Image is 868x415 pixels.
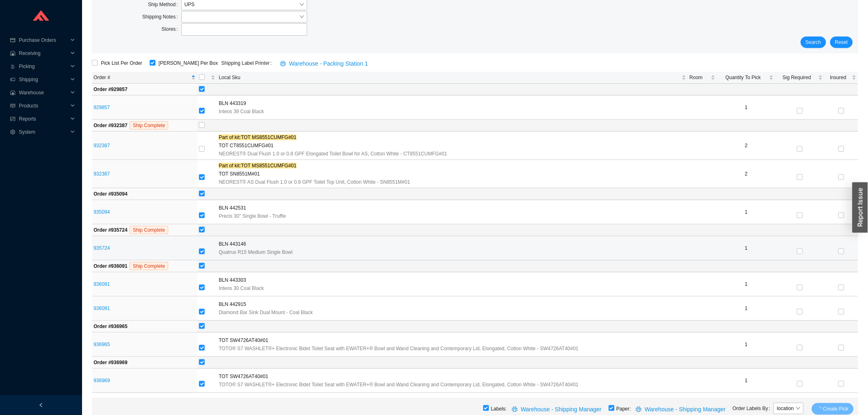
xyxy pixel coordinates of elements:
[10,103,16,108] span: read
[197,72,217,84] th: [object Object] sortable
[219,135,297,140] mark: Part of kit: TOT MS8551CUMFG#01
[289,59,368,68] span: Warehouse - Packing Station 1
[801,36,826,48] button: Search
[717,333,775,357] td: 1
[94,342,110,347] a: 936965
[162,23,181,35] label: Stores
[717,160,775,188] td: 2
[19,99,68,112] span: Products
[94,209,110,215] a: 935094
[733,403,774,414] label: Order Labels By
[19,34,68,47] span: Purchase Orders
[521,405,602,414] span: Warehouse - Shipping Manager
[142,11,181,23] label: Shipping Notes
[219,204,246,212] span: BLN 442531
[94,73,190,82] span: Order #
[94,245,110,251] a: 935724
[94,143,110,148] a: 932387
[19,60,68,73] span: Picking
[275,57,375,69] button: printerWarehouse - Packing Station 1
[130,226,169,234] span: Ship Complete
[94,324,128,329] strong: Order # 936965
[830,36,853,48] button: Reset
[219,276,246,284] span: BLN 443303
[94,227,128,233] strong: Order # 935724
[219,73,680,82] span: Local Sku
[219,300,246,308] span: BLN 442915
[94,281,110,287] a: 936091
[219,178,410,186] span: NEOREST® AS Dual Flush 1.0 or 0.8 GPF Toilet Top Unit, Cotton White - SN8551M#01
[835,38,848,46] span: Reset
[717,132,775,160] td: 2
[94,191,128,197] strong: Order # 935094
[280,61,288,67] span: printer
[219,163,297,169] mark: Part of kit: TOT MS8551CUMFG#01
[19,73,68,86] span: Shipping
[94,263,128,269] strong: Order # 936091
[10,38,16,43] span: credit-card
[717,96,775,120] td: 1
[10,116,16,121] span: fund
[10,130,16,135] span: setting
[217,72,688,84] th: Local Sku sortable
[19,86,68,99] span: Warehouse
[717,72,775,84] th: Quantity To Pick sortable
[219,240,246,248] span: BLN 443146
[777,73,817,82] span: Sig Required
[94,171,110,177] a: 932387
[219,150,447,158] span: NEOREST® Dual Flush 1.0 or 0.8 GPF Elongated Toilet Bowl for AS, Cotton White - CT8551CUMFG#01
[219,308,313,317] span: Diamond Bar Sink Dual Mount - Coal Black
[94,378,110,383] a: 936969
[219,248,292,256] span: Quatrus R15 Medium Single Bowl
[221,57,275,69] label: Shipping Label Printer
[777,403,800,414] span: location
[688,72,717,84] th: Room sortable
[39,403,43,408] span: left
[219,344,578,353] span: TOTO® S7 WASHLET®+ Electronic Bidet Toilet Seat with EWATER+® Bowl and Wand Cleaning and Contempo...
[219,284,264,292] span: Inteos 30 Coal Black
[717,200,775,224] td: 1
[775,72,825,84] th: Sig Required sortable
[690,73,709,82] span: Room
[812,403,854,415] button: Create Pick
[631,403,733,415] button: printerWarehouse - Shipping Manager
[219,99,246,107] span: BLN 443319
[645,405,726,414] span: Warehouse - Shipping Manager
[817,406,823,411] span: loading
[98,59,146,67] span: Pick List Per Order
[806,38,821,46] span: Search
[19,125,68,139] span: System
[219,336,268,344] span: TOT SW4726AT40#01
[130,262,169,270] span: Ship Complete
[825,72,858,84] th: Insured sortable
[219,381,578,389] span: TOTO® S7 WASHLET®+ Electronic Bidet Toilet Seat with EWATER+® Bowl and Wand Cleaning and Contempo...
[94,360,128,365] strong: Order # 936969
[507,403,609,415] button: printerWarehouse - Shipping Manager
[719,73,767,82] span: Quantity To Pick
[94,123,128,128] strong: Order # 932387
[219,141,274,150] span: TOT CT8551CUMFG#01
[219,107,264,116] span: Inteos 39 Coal Black
[636,406,643,413] span: printer
[823,405,849,413] span: Create Pick
[219,170,260,178] span: TOT SN8551M#01
[717,236,775,260] td: 1
[94,87,128,92] strong: Order # 929857
[155,59,222,67] span: [PERSON_NAME] Per Box
[94,306,110,311] a: 936091
[130,121,169,130] span: Ship Complete
[19,47,68,60] span: Receiving
[219,372,268,381] span: TOT SW4726AT40#01
[717,272,775,296] td: 1
[512,406,519,413] span: printer
[19,112,68,125] span: Reports
[717,369,775,393] td: 1
[219,212,286,220] span: Precis 30" Single Bowl - Truffle
[826,73,850,82] span: Insured
[94,105,110,110] a: 929857
[717,296,775,321] td: 1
